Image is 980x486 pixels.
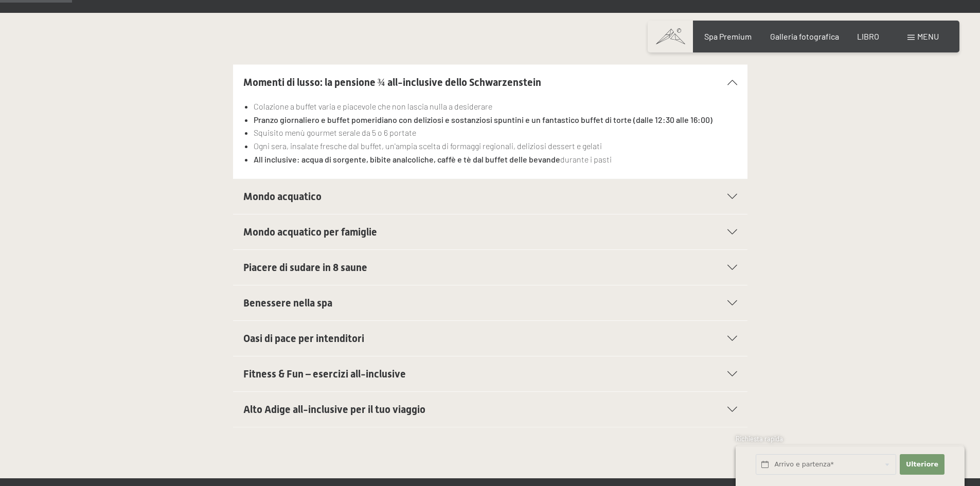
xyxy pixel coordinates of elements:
font: Mondo acquatico per famiglie [243,226,377,238]
font: Fitness & Fun – esercizi all-inclusive [243,368,406,380]
font: Oasi di pace per intenditori [243,332,364,345]
font: Colazione a buffet varia e piacevole che non lascia nulla a desiderare [254,101,492,111]
font: Piacere di sudare in 8 saune [243,261,367,274]
font: Ulteriore [906,460,938,468]
font: Squisito menù gourmet serale da 5 o 6 portate [254,128,416,137]
font: menu [917,31,939,41]
font: Ogni sera, insalate fresche dal buffet, un'ampia scelta di formaggi regionali, deliziosi dessert ... [254,141,602,151]
font: Richiesta rapida [736,435,783,443]
a: Galleria fotografica [770,31,839,41]
font: Mondo acquatico [243,190,322,203]
font: All inclusive: acqua di sorgente, bibite analcoliche, caffè e tè dal buffet delle bevande [254,154,560,164]
font: Momenti di lusso: la pensione ¾ all-inclusive dello Schwarzenstein [243,76,541,88]
a: Spa Premium [704,31,752,41]
a: LIBRO [857,31,879,41]
font: Benessere nella spa [243,297,332,309]
font: Pranzo giornaliero e buffet pomeridiano con deliziosi e sostanziosi spuntini e un fantastico buff... [254,115,712,124]
font: Alto Adige all-inclusive per il tuo viaggio [243,403,425,416]
font: durante i pasti [560,154,612,164]
button: Ulteriore [900,454,944,475]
